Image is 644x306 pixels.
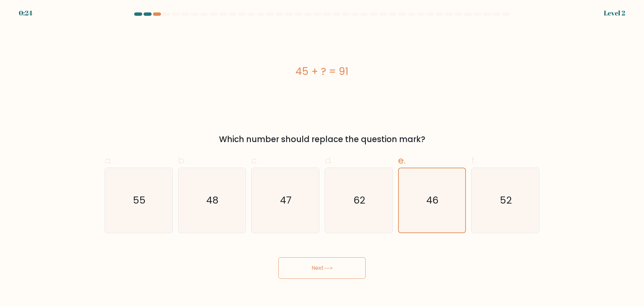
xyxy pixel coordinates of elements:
[207,193,219,207] text: 48
[354,193,365,207] text: 62
[178,154,186,167] span: b.
[19,8,33,18] div: 0:24
[325,154,333,167] span: d.
[133,193,146,207] text: 55
[278,257,366,279] button: Next
[398,154,406,167] span: e.
[105,64,539,79] div: 45 + ? = 91
[105,154,113,167] span: a.
[251,154,259,167] span: c.
[280,193,292,207] text: 47
[427,193,439,207] text: 46
[109,133,535,145] div: Which number should replace the question mark?
[604,8,625,18] div: Level 2
[500,193,512,207] text: 52
[471,154,476,167] span: f.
